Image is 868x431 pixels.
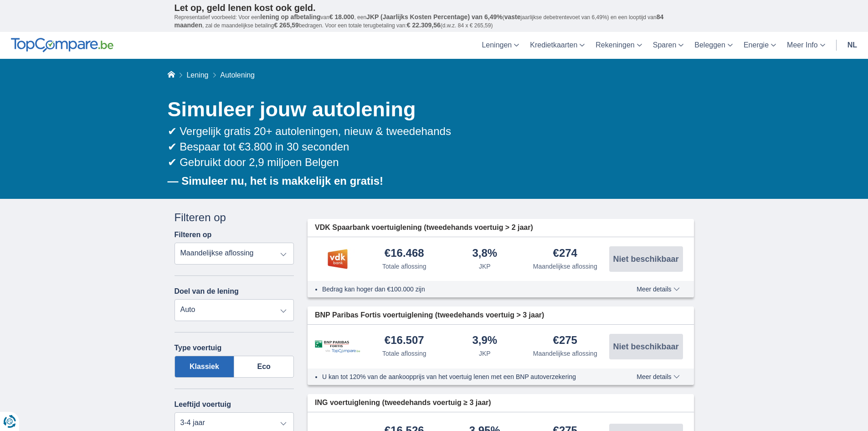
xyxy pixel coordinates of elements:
label: Filteren op [175,231,212,239]
a: Rekeningen [590,32,647,59]
img: product.pl.alt VDK bank [315,248,360,270]
span: lening op afbetaling [260,13,320,21]
button: Meer details [630,373,686,380]
div: JKP [479,349,491,358]
span: Meer details [637,374,679,380]
a: Lening [186,71,208,79]
div: €275 [553,335,577,347]
span: € 22.309,56 [407,21,441,29]
li: U kan tot 120% van de aankoopprijs van het voertuig lenen met een BNP autoverzekering [322,372,603,381]
a: Energie [738,32,781,59]
div: Maandelijkse aflossing [533,262,597,271]
button: Niet beschikbaar [609,334,683,359]
label: Doel van de lening [175,287,239,296]
span: ING voertuiglening (tweedehands voertuig ≥ 3 jaar) [315,398,491,408]
a: Meer Info [781,32,831,59]
label: Type voertuig [175,344,222,352]
button: Niet beschikbaar [609,246,683,272]
img: product.pl.alt BNP Paribas Fortis [315,340,360,353]
a: nl [842,32,863,59]
span: € 18.000 [329,13,354,21]
b: — Simuleer nu, het is makkelijk en gratis! [168,175,384,187]
li: Bedrag kan hoger dan €100.000 zijn [322,285,603,294]
div: Totale aflossing [382,262,426,271]
label: Eco [234,356,294,378]
span: Niet beschikbaar [613,255,678,263]
div: €274 [553,248,577,260]
a: Beleggen [689,32,738,59]
div: €16.468 [385,248,424,260]
div: Filteren op [175,210,294,225]
div: 3,9% [472,335,497,347]
span: Niet beschikbaar [613,343,678,351]
a: Leningen [476,32,524,59]
div: Totale aflossing [382,349,426,358]
p: Representatief voorbeeld: Voor een van , een ( jaarlijkse debetrentevoet van 6,49%) en een loopti... [175,13,694,30]
span: 84 maanden [175,13,664,29]
div: Maandelijkse aflossing [533,349,597,358]
img: TopCompare [11,38,113,52]
span: Meer details [637,286,679,292]
span: Autolening [220,71,255,79]
span: VDK Spaarbank voertuiglening (tweedehands voertuig > 2 jaar) [315,223,533,233]
button: Meer details [630,286,686,293]
span: JKP (Jaarlijks Kosten Percentage) van 6,49% [366,13,503,21]
a: Kredietkaarten [524,32,590,59]
a: Home [168,71,175,79]
span: BNP Paribas Fortis voertuiglening (tweedehands voertuig > 3 jaar) [315,310,544,321]
div: JKP [479,262,491,271]
p: Let op, geld lenen kost ook geld. [175,2,694,13]
span: € 265,59 [274,21,299,29]
div: €16.507 [385,335,424,347]
label: Leeftijd voertuig [175,400,231,409]
a: Sparen [647,32,689,59]
label: Klassiek [175,356,235,378]
span: vaste [504,13,521,21]
div: ✔ Vergelijk gratis 20+ autoleningen, nieuw & tweedehands ✔ Bespaar tot €3.800 in 30 seconden ✔ Ge... [168,124,694,171]
div: 3,8% [472,248,497,260]
h1: Simuleer jouw autolening [168,95,694,124]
